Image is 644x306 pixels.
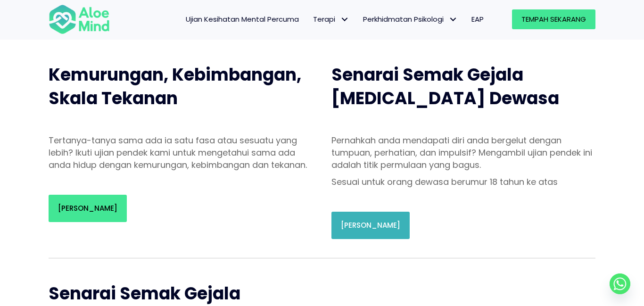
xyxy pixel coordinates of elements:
[338,13,351,26] span: Terapi: submenu
[186,14,299,24] font: Ujian Kesihatan Mental Percuma
[446,13,460,26] span: Perkhidmatan Psikologi: submenu
[363,14,444,24] font: Perkhidmatan Psikologi
[331,212,410,239] a: [PERSON_NAME]
[49,134,307,171] font: Tertanya-tanya sama ada ia satu fasa atau sesuatu yang lebih? Ikuti ujian pendek kami untuk menge...
[521,14,586,24] font: Tempah Sekarang
[179,9,306,29] a: Ujian Kesihatan Mental Percuma
[331,63,559,110] font: Senarai Semak Gejala [MEDICAL_DATA] Dewasa
[49,195,127,222] a: [PERSON_NAME]
[341,220,400,230] font: [PERSON_NAME]
[512,9,595,29] a: Tempah Sekarang
[471,14,484,24] font: EAP
[331,134,592,171] font: Pernahkah anda mendapati diri anda bergelut dengan tumpuan, perhatian, dan impulsif? Mengambil uj...
[313,14,335,24] font: Terapi
[306,9,356,29] a: TerapiTerapi: submenu
[58,203,117,213] font: [PERSON_NAME]
[122,9,491,29] nav: Menu
[464,9,491,29] a: EAP
[356,9,464,29] a: Perkhidmatan PsikologiPerkhidmatan Psikologi: submenu
[49,63,301,110] font: Kemurungan, Kebimbangan, Skala Tekanan
[331,176,558,188] font: Sesuai untuk orang dewasa berumur 18 tahun ke atas
[610,273,630,294] a: Whatsapp
[49,4,110,35] img: Logo minda gaharu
